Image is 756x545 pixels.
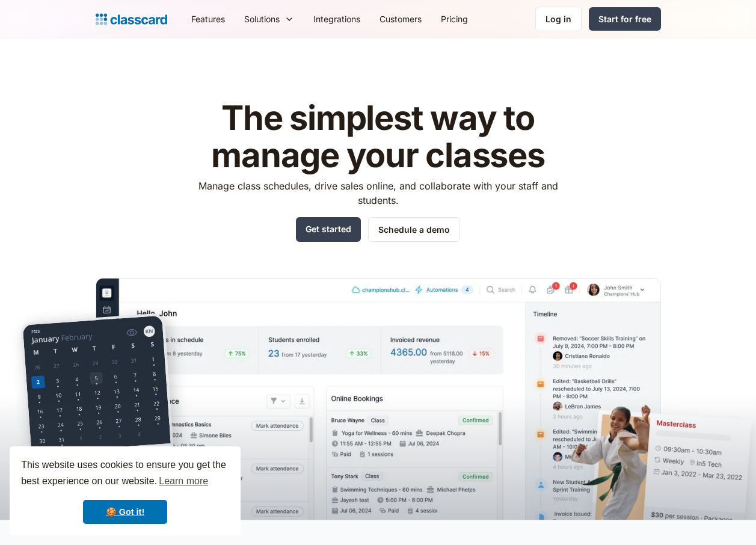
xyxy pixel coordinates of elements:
[431,5,478,32] a: Pricing
[10,446,241,535] div: cookieconsent
[598,13,651,25] div: Start for free
[187,100,569,174] h1: The simplest way to manage your classes
[368,217,460,242] a: Schedule a demo
[535,7,582,31] a: Log in
[157,472,210,490] a: learn more about cookies
[182,5,235,32] a: Features
[545,13,571,25] div: Log in
[304,5,370,32] a: Integrations
[96,11,167,28] a: Logo
[296,217,361,242] a: Get started
[21,458,229,490] span: This website uses cookies to ensure you get the best experience on our website.
[83,500,167,524] a: dismiss cookie message
[235,5,304,32] div: Solutions
[370,5,431,32] a: Customers
[589,7,661,31] a: Start for free
[187,179,569,208] p: Manage class schedules, drive sales online, and collaborate with your staff and students.
[244,13,280,25] div: Solutions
